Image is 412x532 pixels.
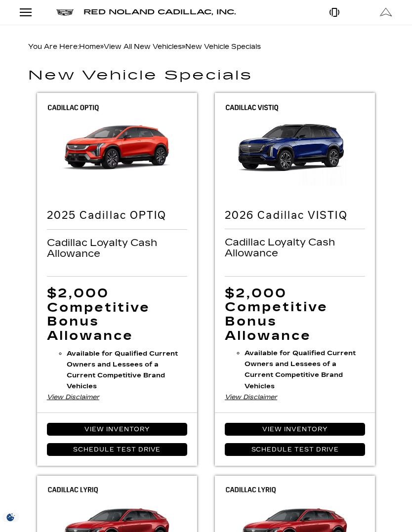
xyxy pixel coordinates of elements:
img: 2025 Cadillac OPTIQ [37,93,197,200]
div: Breadcrumbs [28,40,384,54]
a: Schedule Test Drive [47,443,187,456]
h1: New Vehicle Specials [28,69,384,83]
span: » [104,42,261,51]
span: New Vehicle Specials [185,42,261,51]
span: Red Noland Cadillac, Inc. [83,8,236,16]
span: » [79,42,261,51]
h2: 2025 Cadillac OPTIQ [47,209,187,221]
a: Red Noland Cadillac, Inc. [83,5,236,19]
span: Cadillac Loyalty Cash Allowance [47,237,187,259]
span: You Are Here: [28,42,261,51]
a: Schedule Test Drive [225,443,365,456]
span: Cadillac Loyalty Cash Allowance [225,237,365,258]
a: View Inventory [225,423,365,436]
b: Available for Qualified Current Owners and Lessees of a Current Competitive Brand Vehicles [245,349,356,390]
b: Available for Qualified Current Owners and Lessees of a Current Competitive Brand Vehicles [67,350,178,390]
img: Cadillac logo [56,9,74,16]
a: Cadillac logo [56,5,74,19]
div: View Disclaimer [225,392,365,403]
div: View Disclaimer [47,392,187,403]
a: View Inventory [47,423,187,436]
span: $2,000 Competitive Bonus Allowance [225,286,328,343]
h2: 2026 Cadillac VISTIQ [225,209,365,221]
a: Home [79,42,100,51]
a: View All New Vehicles [104,42,182,51]
img: 2026 Cadillac VISTIQ [215,93,375,200]
span: $2,000 Competitive Bonus Allowance [47,286,150,343]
